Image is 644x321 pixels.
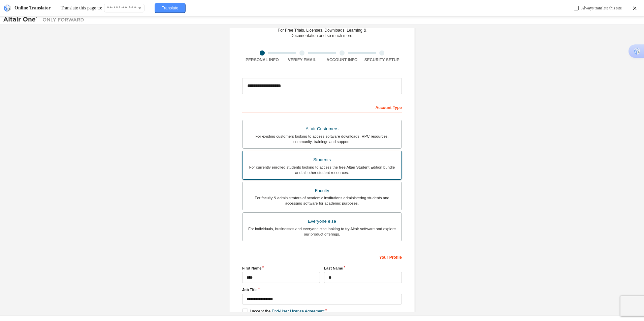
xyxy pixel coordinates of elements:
[3,16,88,23] img: Altair One
[242,265,320,271] label: First Name
[247,226,397,237] div: For individuals, businesses and everyone else looking to try Altair software and explore our prod...
[247,155,397,165] div: Students
[242,309,324,314] label: I accept the
[282,57,322,63] div: Verify Email
[242,57,282,63] div: Personal Info
[247,165,397,175] div: For currently enrolled students looking to access the free Altair Student Edition bundle and all ...
[247,186,397,195] div: Faculty
[324,265,402,271] label: Last Name
[272,309,325,314] a: End-User License Agreement
[242,287,402,292] label: Job Title
[247,217,397,226] div: Everyone else
[247,134,397,144] div: For existing customers looking to access software downloads, HPC resources, community, trainings ...
[247,124,397,134] div: Altair Customers
[242,102,402,112] div: Account Type
[278,28,366,38] div: For Free Trials, Licenses, Downloads, Learning & Documentation and so much more.
[242,251,402,262] div: Your Profile
[362,57,402,63] div: Security Setup
[247,195,397,206] div: For faculty & administrators of academic institutions administering students and accessing softwa...
[322,57,362,63] div: Account Info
